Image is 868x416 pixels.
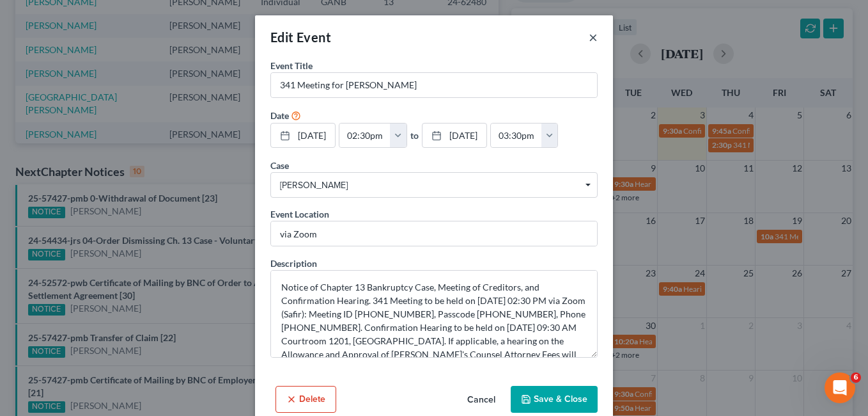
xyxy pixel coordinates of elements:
[825,372,855,403] iframe: Intercom live chat
[270,257,317,270] label: Description
[410,129,419,142] label: to
[270,207,329,221] label: Event Location
[271,124,335,148] a: [DATE]
[270,60,313,71] span: Event Title
[270,172,598,198] span: Select box activate
[589,29,598,45] button: ×
[851,372,861,383] span: 6
[271,221,597,246] input: Enter location...
[275,386,336,413] button: Delete
[339,124,391,148] input: -- : --
[491,124,542,148] input: -- : --
[457,387,506,413] button: Cancel
[271,73,597,97] input: Enter event name...
[422,124,486,148] a: [DATE]
[270,159,289,172] label: Case
[280,179,588,192] span: [PERSON_NAME]
[270,29,331,45] span: Edit Event
[270,109,289,122] label: Date
[511,386,598,413] button: Save & Close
